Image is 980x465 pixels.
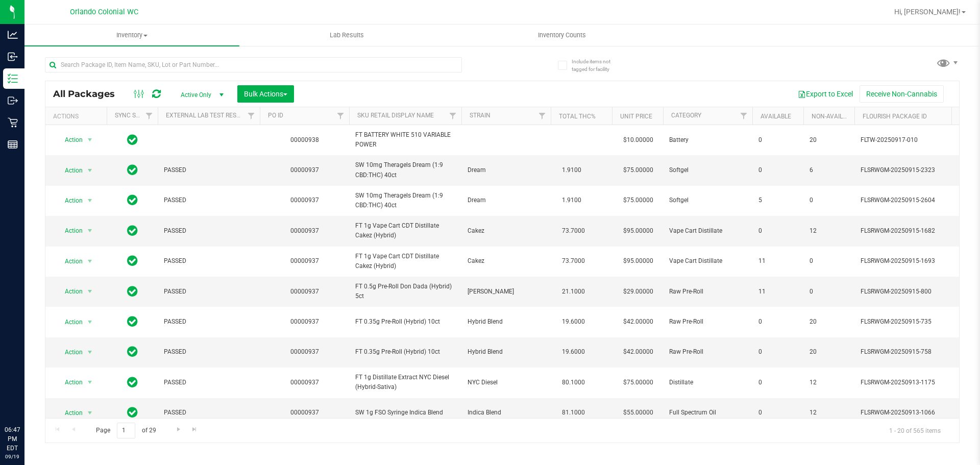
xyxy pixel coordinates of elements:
span: $29.00000 [618,284,658,299]
a: Sync Status [115,112,154,119]
span: Action [56,406,83,420]
a: Lab Results [239,25,454,46]
span: SW 10mg Theragels Dream (1:9 CBD:THC) 40ct [355,191,455,210]
input: 1 [117,423,135,438]
a: PO ID [268,112,283,119]
span: Bulk Actions [244,90,287,98]
span: FT BATTERY WHITE 510 VARIABLE POWER [355,130,455,150]
a: 00000937 [290,379,319,386]
a: 00000937 [290,318,319,325]
a: 00000937 [290,409,319,416]
span: $75.00000 [618,193,658,208]
span: 1.9100 [557,163,586,178]
a: 00000937 [290,197,319,204]
span: Action [56,163,83,178]
span: 73.7000 [557,254,590,268]
span: select [84,406,96,420]
span: 1 - 20 of 565 items [881,423,949,438]
span: Battery [669,135,746,145]
span: Vape Cart Distillate [669,226,746,236]
span: 20 [810,135,848,145]
span: Action [56,224,83,238]
a: Non-Available [812,113,857,120]
span: FLSRWGM-20250915-2604 [861,195,961,205]
span: 0 [758,408,797,418]
span: SW 10mg Theragels Dream (1:9 CBD:THC) 40ct [355,160,455,180]
a: 00000937 [290,227,319,234]
span: Include items not tagged for facility [572,58,623,73]
span: NYC Diesel [468,378,545,387]
span: 5 [758,195,797,205]
span: $10.00000 [618,133,658,148]
span: select [84,315,96,329]
span: Action [56,284,83,299]
span: $95.00000 [618,254,658,268]
span: 0 [810,195,848,205]
span: 0 [758,165,797,175]
span: FT 1g Distillate Extract NYC Diesel (Hybrid-Sativa) [355,373,455,392]
a: Strain [470,112,491,119]
a: Filter [332,107,349,125]
span: Dream [468,195,545,205]
span: FLSRWGM-20250915-1693 [861,256,961,266]
span: SW 1g FSO Syringe Indica Blend [355,408,455,418]
a: Inventory Counts [454,25,669,46]
input: Search Package ID, Item Name, SKU, Lot or Part Number... [45,57,462,72]
a: 00000937 [290,257,319,264]
span: 12 [810,378,848,387]
span: Softgel [669,195,746,205]
span: PASSED [164,378,254,387]
button: Bulk Actions [237,85,294,103]
inline-svg: Analytics [8,30,18,40]
span: Action [56,133,83,147]
p: 06:47 PM EDT [5,425,20,453]
span: Raw Pre-Roll [669,287,746,297]
a: 00000937 [290,166,319,174]
a: Filter [243,107,260,125]
span: [PERSON_NAME] [468,287,545,297]
a: 00000937 [290,348,319,355]
span: In Sync [127,254,138,268]
inline-svg: Retail [8,117,18,128]
iframe: Resource center [10,383,41,414]
span: FLSRWGM-20250915-800 [861,287,961,297]
span: Action [56,254,83,268]
span: $95.00000 [618,224,658,238]
span: Cakez [468,226,545,236]
span: Orlando Colonial WC [70,8,138,16]
span: FT 0.35g Pre-Roll (Hybrid) 10ct [355,347,455,357]
span: 0 [758,317,797,327]
span: Cakez [468,256,545,266]
span: FT 1g Vape Cart CDT Distillate Cakez (Hybrid) [355,252,455,271]
a: Go to the last page [187,423,202,436]
a: Category [671,112,701,119]
a: 00000938 [290,136,319,143]
span: 19.6000 [557,345,590,359]
span: 12 [810,226,848,236]
span: In Sync [127,163,138,177]
span: 81.1000 [557,405,590,420]
span: In Sync [127,133,138,147]
span: PASSED [164,165,254,175]
span: 11 [758,287,797,297]
a: Available [761,113,791,120]
span: FLSRWGM-20250915-1682 [861,226,961,236]
span: $42.00000 [618,314,658,329]
span: Action [56,315,83,329]
span: Hybrid Blend [468,347,545,357]
span: FLSRWGM-20250913-1175 [861,378,961,387]
span: FT 1g Vape Cart CDT Distillate Cakez (Hybrid) [355,221,455,240]
span: select [84,193,96,208]
span: Vape Cart Distillate [669,256,746,266]
span: 0 [758,347,797,357]
span: PASSED [164,256,254,266]
button: Receive Non-Cannabis [860,85,944,103]
a: Filter [445,107,461,125]
span: 73.7000 [557,224,590,238]
span: All Packages [53,88,125,100]
span: Action [56,193,83,208]
a: Total THC% [559,113,596,120]
span: 1.9100 [557,193,586,208]
span: select [84,163,96,178]
span: Inventory Counts [524,31,600,40]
